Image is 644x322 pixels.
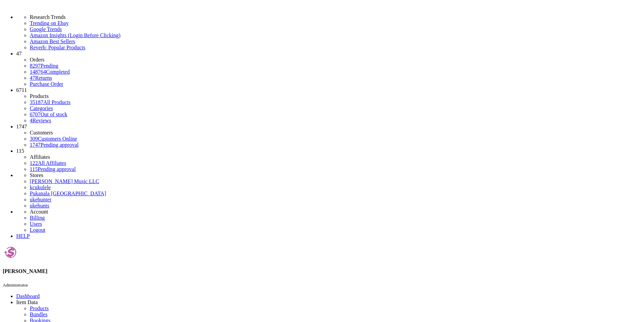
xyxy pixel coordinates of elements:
a: Billing [30,215,45,221]
a: Reverb: Popular Products [30,45,641,51]
a: 4Reviews [30,118,51,123]
span: 35187 [30,99,43,105]
a: 148764Completed [30,69,70,75]
a: Products [30,305,49,311]
li: Account [30,209,641,215]
a: 115Pending approval [30,166,76,172]
a: 6707Out of stock [30,112,67,117]
span: 148764 [30,69,46,75]
small: Administrator [3,282,28,288]
a: ukehunter [30,197,51,202]
span: 115 [16,148,24,154]
a: 1747Pending approval [30,142,78,148]
a: Users [30,221,42,227]
a: Amazon Best Sellers [30,39,641,45]
span: 115 [30,166,38,172]
li: Products [30,93,641,99]
a: Logout [30,227,45,233]
a: Dashboard [16,293,40,299]
a: [PERSON_NAME] Music LLC [30,178,99,184]
a: 8297Pending [30,63,641,69]
a: Pukanala [GEOGRAPHIC_DATA] [30,191,106,196]
a: HELP [16,233,30,239]
h4: [PERSON_NAME] [3,268,641,274]
span: 6707 [30,112,41,117]
span: 1747 [16,124,27,129]
a: ukehunts [30,203,49,208]
a: Categories [30,105,53,111]
a: 47Returns [30,75,52,81]
a: kcukulele [30,184,51,190]
span: Item Data [16,299,38,305]
a: Bundles [30,312,47,317]
span: 309 [30,136,38,142]
li: Affiliates [30,154,641,160]
li: Orders [30,57,641,63]
span: 1747 [30,142,41,148]
li: Stores [30,172,641,178]
img: Andy Gough [3,245,18,260]
span: 47 [16,51,22,56]
a: Google Trends [30,26,641,32]
a: 35187All Products [30,99,70,105]
span: 8297 [30,63,41,69]
span: 4 [30,118,32,123]
a: Trending on Ebay [30,20,641,26]
a: 122All Affiliates [30,160,66,166]
span: 6711 [16,87,27,93]
span: 122 [30,160,38,166]
li: Customers [30,130,641,136]
li: Research Trends [30,14,641,20]
a: Purchase Order [30,81,63,87]
span: 47 [30,75,35,81]
a: Amazon Insights (Login Before Clicking) [30,32,641,39]
a: 309Customers Online [30,136,77,142]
